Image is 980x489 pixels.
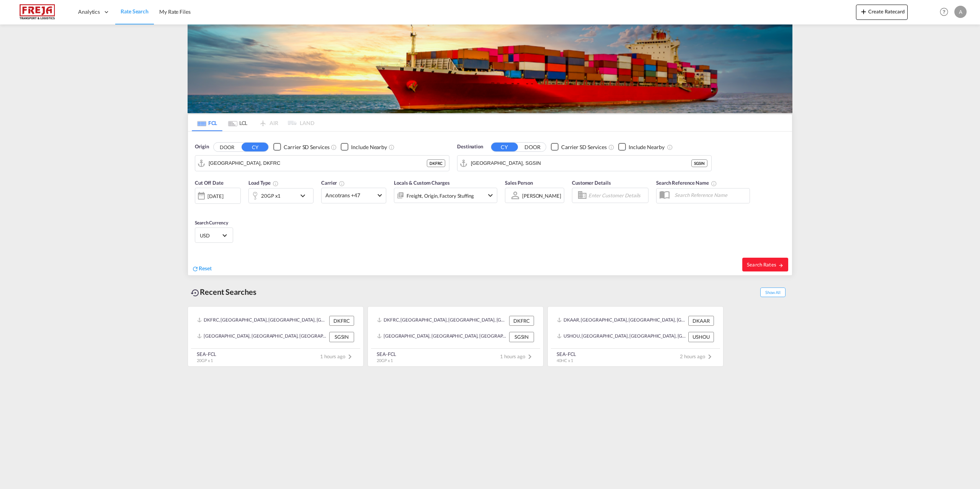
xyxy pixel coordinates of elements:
md-icon: icon-plus 400-fg [859,7,868,16]
md-icon: icon-chevron-down [298,191,311,200]
div: DKFRC, Fredericia, Denmark, Northern Europe, Europe [377,316,507,326]
md-select: Sales Person: Anne Steensen Blicher [521,190,562,201]
span: 1 hours ago [320,353,354,359]
span: Rate Search [121,8,149,15]
md-icon: icon-backup-restore [191,288,200,297]
div: DKAAR [688,316,714,326]
div: [DATE] [195,188,241,204]
md-icon: icon-chevron-down [486,191,495,200]
div: icon-refreshReset [192,265,212,273]
input: Search Reference Name [671,189,750,201]
div: USHOU, Houston, TX, United States, North America, Americas [557,332,686,342]
md-icon: The selected Trucker/Carrierwill be displayed in the rate results If the rates are from another f... [339,180,345,187]
md-checkbox: Checkbox No Ink [618,143,665,151]
recent-search-card: DKFRC, [GEOGRAPHIC_DATA], [GEOGRAPHIC_DATA], [GEOGRAPHIC_DATA], [GEOGRAPHIC_DATA] DKFRC[GEOGRAPHI... [188,306,364,367]
div: DKAAR, Aarhus, Denmark, Northern Europe, Europe [557,316,686,326]
div: Freight Origin Factory Stuffingicon-chevron-down [394,188,497,203]
input: Search by Port [471,158,691,169]
span: My Rate Files [159,8,191,15]
recent-search-card: DKAAR, [GEOGRAPHIC_DATA], [GEOGRAPHIC_DATA], [GEOGRAPHIC_DATA], [GEOGRAPHIC_DATA] DKAARUSHOU, [GE... [547,306,724,367]
span: 40HC x 1 [557,358,573,363]
div: Include Nearby [629,143,665,151]
div: SGSIN [509,332,534,342]
md-checkbox: Checkbox No Ink [273,143,329,151]
img: LCL+%26+FCL+BACKGROUND.png [188,24,792,113]
div: DKFRC [427,159,445,167]
input: Enter Customer Details [588,190,646,201]
md-icon: icon-chevron-right [345,352,354,361]
span: Ancotrans +47 [325,192,375,199]
span: Sales Person [505,180,533,186]
div: [DATE] [207,193,223,200]
span: 1 hours ago [500,353,534,359]
md-icon: icon-refresh [192,265,199,272]
div: 20GP x1 [261,190,281,201]
span: Origin [195,143,209,151]
img: 586607c025bf11f083711d99603023e7.png [11,3,63,21]
input: Search by Port [209,158,427,169]
div: SEA-FCL [557,351,576,357]
span: Carrier [321,180,345,186]
div: DKFRC, Fredericia, Denmark, Northern Europe, Europe [197,316,327,326]
span: Customer Details [572,180,611,186]
md-checkbox: Checkbox No Ink [551,143,607,151]
span: Search Currency [195,220,228,226]
div: Carrier SD Services [284,143,329,151]
md-datepicker: Select [195,203,201,213]
md-select: Select Currency: $ USDUnited States Dollar [199,230,229,241]
span: Search Rates [747,262,784,268]
div: Include Nearby [351,143,387,151]
div: Help [938,5,954,19]
span: Locals & Custom Charges [394,180,450,186]
span: 2 hours ago [680,353,714,359]
button: CY [491,143,518,151]
button: icon-plus 400-fgCreate Ratecard [856,5,908,20]
md-tab-item: LCL [222,114,253,131]
span: Cut Off Date [195,180,224,186]
div: SEA-FCL [197,351,216,357]
span: Load Type [248,180,279,186]
div: Origin DOOR CY Checkbox No InkUnchecked: Search for CY (Container Yard) services for all selected... [188,132,792,275]
md-pagination-wrapper: Use the left and right arrow keys to navigate between tabs [192,114,314,131]
div: DKFRC [509,316,534,326]
md-checkbox: Checkbox No Ink [341,143,387,151]
span: 20GP x 1 [377,358,393,363]
div: SGSIN, Singapore, Singapore, South East Asia, Asia Pacific [197,332,327,342]
md-icon: icon-arrow-right [778,263,784,268]
span: Show All [760,288,786,297]
div: SGSIN [329,332,354,342]
recent-search-card: DKFRC, [GEOGRAPHIC_DATA], [GEOGRAPHIC_DATA], [GEOGRAPHIC_DATA], [GEOGRAPHIC_DATA] DKFRC[GEOGRAPHI... [367,306,544,367]
div: DKFRC [329,316,354,326]
button: DOOR [519,143,546,151]
div: Carrier SD Services [561,143,607,151]
md-icon: Your search will be saved by the below given name [711,180,717,187]
div: Recent Searches [188,283,260,301]
span: Reset [199,265,212,271]
div: SGSIN [691,159,707,167]
div: Freight Origin Factory Stuffing [407,190,474,201]
div: 20GP x1icon-chevron-down [248,188,314,203]
div: SEA-FCL [377,351,396,357]
span: 20GP x 1 [197,358,213,363]
md-tab-item: FCL [192,114,222,131]
span: Search Reference Name [656,180,717,186]
md-icon: icon-information-outline [273,180,279,187]
span: Analytics [78,8,100,16]
div: A [954,6,967,18]
div: SGSIN, Singapore, Singapore, South East Asia, Asia Pacific [377,332,507,342]
button: DOOR [214,143,240,151]
md-icon: Unchecked: Search for CY (Container Yard) services for all selected carriers.Checked : Search for... [608,144,614,150]
button: Search Ratesicon-arrow-right [742,258,788,271]
md-icon: Unchecked: Ignores neighbouring ports when fetching rates.Checked : Includes neighbouring ports w... [389,144,395,150]
md-icon: Unchecked: Search for CY (Container Yard) services for all selected carriers.Checked : Search for... [331,144,337,150]
md-icon: icon-chevron-right [705,352,714,361]
span: Destination [457,143,483,151]
md-input-container: Singapore, SGSIN [457,156,711,171]
button: CY [242,143,268,151]
div: [PERSON_NAME] [522,193,561,199]
md-icon: icon-chevron-right [525,352,534,361]
md-icon: Unchecked: Ignores neighbouring ports when fetching rates.Checked : Includes neighbouring ports w... [667,144,673,150]
span: USD [200,232,221,239]
span: Help [938,5,951,18]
